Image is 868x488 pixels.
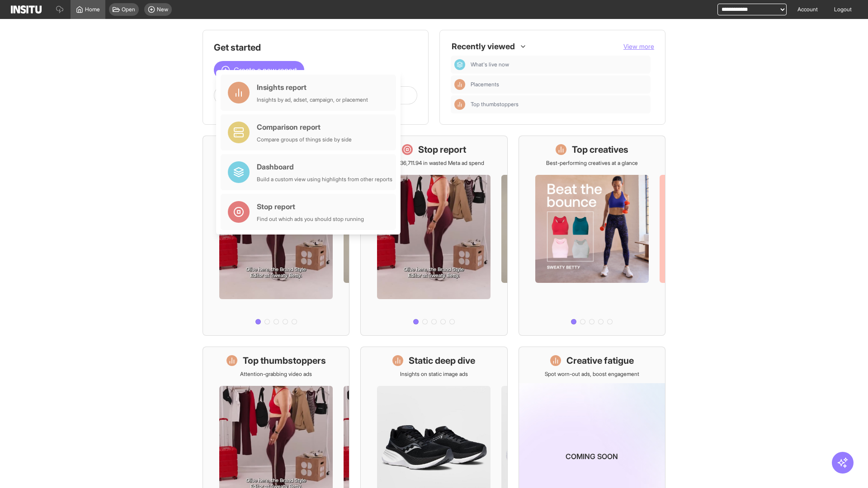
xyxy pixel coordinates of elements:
div: Insights [454,99,465,110]
span: Placements [471,81,499,88]
span: Placements [471,81,647,88]
button: View more [623,42,654,51]
div: Insights [454,79,465,90]
p: Attention-grabbing video ads [240,371,312,378]
p: Save £36,711.94 in wasted Meta ad spend [384,160,484,167]
span: New [157,6,168,13]
p: Best-performing creatives at a glance [546,160,638,167]
div: Build a custom view using highlights from other reports [257,176,392,183]
span: Home [85,6,100,13]
p: Insights on static image ads [400,371,468,378]
img: Logo [11,5,42,14]
div: Dashboard [454,59,465,70]
h1: Static deep dive [409,354,475,367]
div: Insights report [257,82,368,93]
a: What's live nowSee all active ads instantly [203,136,349,336]
div: Find out which ads you should stop running [257,216,364,223]
span: Create a new report [234,65,297,75]
h1: Stop report [418,143,466,156]
div: Comparison report [257,122,352,132]
a: Stop reportSave £36,711.94 in wasted Meta ad spend [360,136,507,336]
span: Top thumbstoppers [471,101,519,108]
div: Stop report [257,201,364,212]
span: What's live now [471,61,509,68]
div: Compare groups of things side by side [257,136,352,143]
a: Top creativesBest-performing creatives at a glance [519,136,665,336]
div: Dashboard [257,161,392,172]
button: Create a new report [214,61,304,79]
span: What's live now [471,61,647,68]
div: Insights by ad, adset, campaign, or placement [257,96,368,103]
span: Open [122,6,135,13]
h1: Get started [214,41,417,54]
span: View more [623,42,654,50]
h1: Top thumbstoppers [243,354,326,367]
h1: Top creatives [572,143,628,156]
span: Top thumbstoppers [471,101,647,108]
